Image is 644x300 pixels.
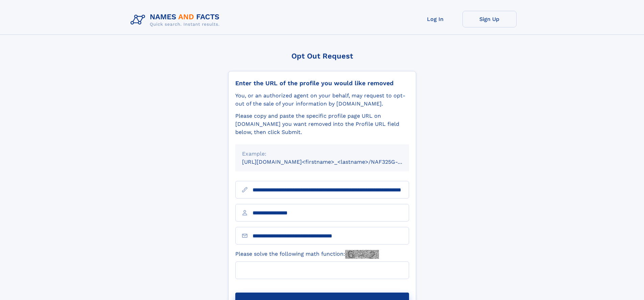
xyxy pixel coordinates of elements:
[128,11,225,29] img: Logo Names and Facts
[235,112,409,136] div: Please copy and paste the specific profile page URL on [DOMAIN_NAME] you want removed into the Pr...
[408,11,462,27] a: Log In
[228,52,416,60] div: Opt Out Request
[242,159,422,165] small: [URL][DOMAIN_NAME]<firstname>_<lastname>/NAF325G-xxxxxxxx
[235,250,379,259] label: Please solve the following math function:
[462,11,517,27] a: Sign Up
[242,150,402,158] div: Example:
[235,92,409,108] div: You, or an authorized agent on your behalf, may request to opt-out of the sale of your informatio...
[235,79,409,87] div: Enter the URL of the profile you would like removed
